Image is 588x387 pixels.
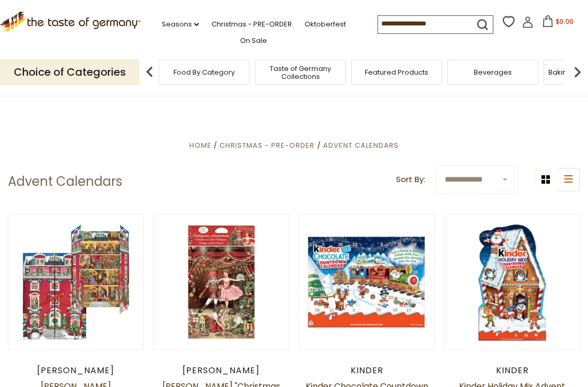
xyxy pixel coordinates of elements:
[474,68,512,76] a: Beverages
[173,68,235,76] a: Food By Category
[8,174,122,190] h1: Advent Calendars
[219,140,315,150] a: Christmas - PRE-ORDER
[365,68,428,76] a: Featured Products
[212,19,292,30] a: Christmas - PRE-ORDER
[258,65,343,80] a: Taste of Germany Collections
[299,214,434,349] img: Kinder Chocolate Countdown Calendar, 4.3 oz
[567,61,588,83] img: next arrow
[536,15,581,31] button: $0.00
[396,173,425,186] label: Sort By:
[445,214,580,349] img: Kinder Holiday Mix Advent Calendar, 6.98 oz
[139,61,160,83] img: previous arrow
[8,365,144,376] div: [PERSON_NAME]
[323,140,399,150] a: Advent Calendars
[556,17,574,26] span: $0.00
[240,35,267,47] a: On Sale
[153,365,289,376] div: [PERSON_NAME]
[444,365,580,376] div: Kinder
[299,365,435,376] div: Kinder
[162,19,199,30] a: Seasons
[8,214,143,349] img: Windel Manor House Advent Calendar, 2.6 oz
[189,140,212,150] a: Home
[154,214,289,349] img: Heidel "Christmas Fairy Tale" Chocolate Advent Calendar, 2.6 oz
[305,19,346,30] a: Oktoberfest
